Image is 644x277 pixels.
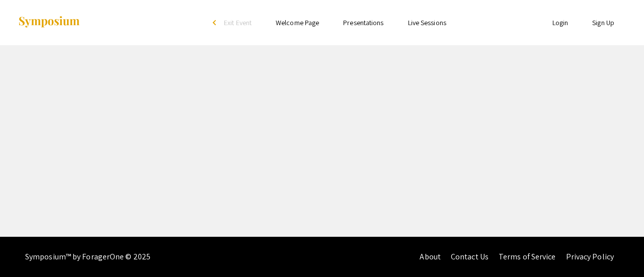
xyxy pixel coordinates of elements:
[276,18,319,27] a: Welcome Page
[224,18,252,27] span: Exit Event
[25,237,150,277] div: Symposium™ by ForagerOne © 2025
[420,251,441,262] a: About
[499,251,556,262] a: Terms of Service
[408,18,446,27] a: Live Sessions
[566,251,614,262] a: Privacy Policy
[592,18,614,27] a: Sign Up
[213,20,219,26] div: arrow_back_ios
[451,251,489,262] a: Contact Us
[601,232,636,269] iframe: Chat
[552,18,569,27] a: Login
[343,18,383,27] a: Presentations
[18,16,80,29] img: Symposium by ForagerOne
